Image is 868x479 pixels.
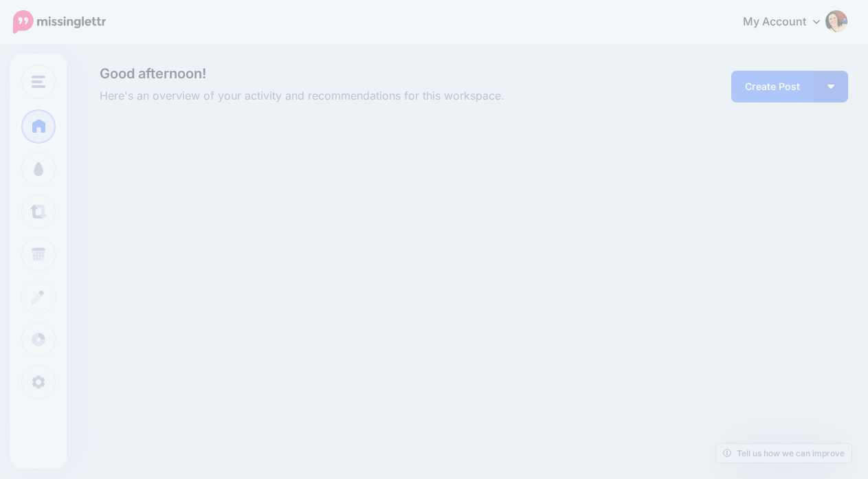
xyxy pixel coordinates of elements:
[827,85,834,89] img: arrow-down-white.png
[100,65,206,82] span: Good afternoon!
[100,87,591,105] span: Here's an overview of your activity and recommendations for this workspace.
[32,76,45,88] img: menu.png
[13,10,106,34] img: Missinglettr
[729,5,847,39] a: My Account
[731,71,814,102] a: Create Post
[716,444,852,463] a: Tell us how we can improve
